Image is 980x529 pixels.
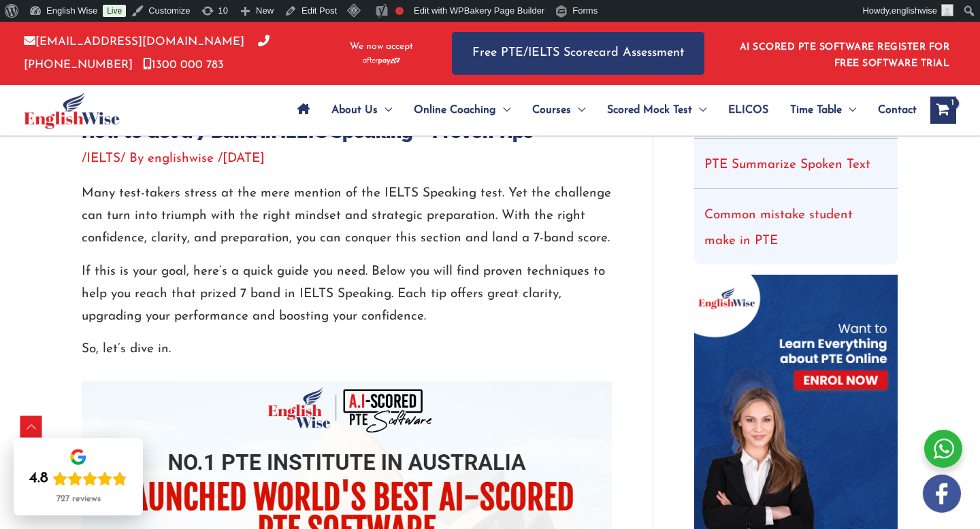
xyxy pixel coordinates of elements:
[732,31,956,75] aside: Header Widget 1
[728,86,768,134] span: ELICOS
[571,86,585,134] span: Menu Toggle
[363,57,400,65] img: Afterpay-Logo
[596,86,717,134] a: Scored Mock TestMenu Toggle
[717,86,779,134] a: ELICOS
[148,152,214,165] span: englishwise
[29,469,48,488] div: 4.8
[403,86,521,134] a: Online CoachingMenu Toggle
[923,475,961,513] img: white-facebook.png
[24,36,269,70] a: [PHONE_NUMBER]
[521,86,596,134] a: CoursesMenu Toggle
[331,86,378,134] span: About Us
[414,86,496,134] span: Online Coaching
[941,4,953,16] img: ashok kumar
[82,338,612,360] p: So, let’s dive in.
[24,92,120,129] img: cropped-ew-logo
[892,5,937,16] span: englishwise
[532,86,571,134] span: Courses
[930,97,956,124] a: View Shopping Cart, 1 items
[82,260,612,328] p: If this is your goal, here’s a quick guide you need. Below you will find proven techniques to hel...
[878,86,917,134] span: Contact
[867,86,917,134] a: Contact
[704,158,870,171] a: PTE Summarize Spoken Text
[287,86,917,134] nav: Site Navigation: Main Menu
[395,7,404,15] div: Focus keyphrase not set
[24,36,244,48] a: [EMAIL_ADDRESS][DOMAIN_NAME]
[321,86,403,134] a: About UsMenu Toggle
[82,150,612,169] div: / / By /
[378,86,392,134] span: Menu Toggle
[143,59,224,71] a: 1300 000 783
[790,86,842,134] span: Time Table
[350,40,413,54] span: We now accept
[692,86,706,134] span: Menu Toggle
[496,86,510,134] span: Menu Toggle
[86,152,120,165] a: IELTS
[704,209,853,248] a: Common mistake student make in PTE
[779,86,867,134] a: Time TableMenu Toggle
[452,32,704,75] a: Free PTE/IELTS Scorecard Assessment
[103,5,126,17] a: Live
[56,494,101,505] div: 727 reviews
[82,182,612,250] p: Many test-takers stress at the mere mention of the IELTS Speaking test. Yet the challenge can tur...
[842,86,856,134] span: Menu Toggle
[607,86,692,134] span: Scored Mock Test
[223,152,265,165] span: [DATE]
[740,42,950,69] a: AI SCORED PTE SOFTWARE REGISTER FOR FREE SOFTWARE TRIAL
[148,152,218,165] a: englishwise
[29,469,127,488] div: Rating: 4.8 out of 5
